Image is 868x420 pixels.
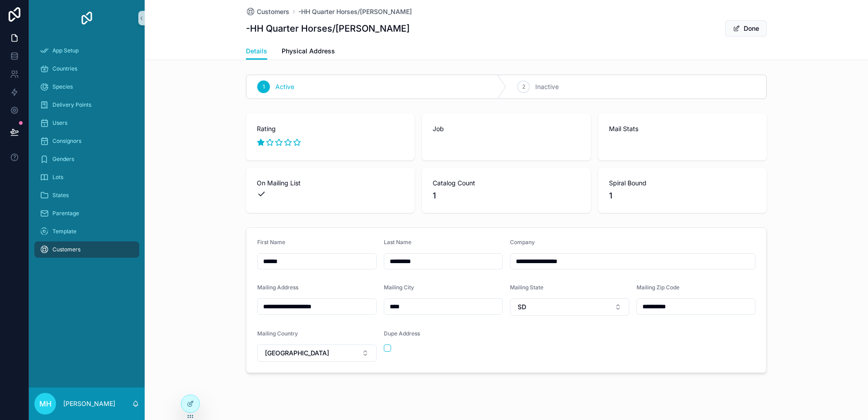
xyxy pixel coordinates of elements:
[535,82,559,91] span: Inactive
[34,151,139,167] a: Genders
[257,330,298,337] span: Mailing Country
[257,124,404,133] span: Rating
[609,124,756,133] span: Mail Stats
[34,169,139,185] a: Lots
[518,302,526,311] span: SD
[52,119,67,127] span: Users
[34,115,139,131] a: Users
[52,101,91,109] span: Delivery Points
[34,241,139,258] a: Customers
[263,83,265,90] span: 1
[246,22,410,35] h1: -HH Quarter Horses/[PERSON_NAME]
[52,246,80,253] span: Customers
[34,79,139,95] a: Species
[63,399,115,408] p: [PERSON_NAME]
[34,187,139,203] a: States
[34,205,139,222] a: Parentage
[257,179,404,188] span: On Mailing List
[80,11,94,25] img: App logo
[510,239,535,245] span: Company
[265,349,329,358] span: [GEOGRAPHIC_DATA]
[609,189,756,202] span: 1
[246,7,289,16] a: Customers
[34,223,139,240] a: Template
[34,97,139,113] a: Delivery Points
[282,43,335,61] a: Physical Address
[384,284,414,291] span: Mailing City
[52,137,81,145] span: Consignors
[34,42,139,59] a: App Setup
[725,20,767,37] button: Done
[433,124,580,133] span: Job
[246,47,267,56] span: Details
[52,156,74,163] span: Genders
[52,47,79,54] span: App Setup
[384,239,411,245] span: Last Name
[384,330,420,337] span: Dupe Address
[52,174,63,181] span: Lots
[246,43,267,60] a: Details
[433,189,580,202] span: 1
[609,179,756,188] span: Spiral Bound
[52,192,69,199] span: States
[257,7,289,16] span: Customers
[510,284,543,291] span: Mailing State
[34,61,139,77] a: Countries
[257,344,377,362] button: Select Button
[522,83,525,90] span: 2
[52,210,79,217] span: Parentage
[257,284,298,291] span: Mailing Address
[52,228,76,235] span: Template
[637,284,679,291] span: Mailing Zip Code
[298,7,412,16] a: -HH Quarter Horses/[PERSON_NAME]
[257,239,285,245] span: First Name
[282,47,335,56] span: Physical Address
[433,179,580,188] span: Catalog Count
[52,83,73,90] span: Species
[52,65,77,72] span: Countries
[34,133,139,149] a: Consignors
[39,398,52,409] span: MH
[29,36,145,269] div: scrollable content
[275,82,294,91] span: Active
[510,298,629,316] button: Select Button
